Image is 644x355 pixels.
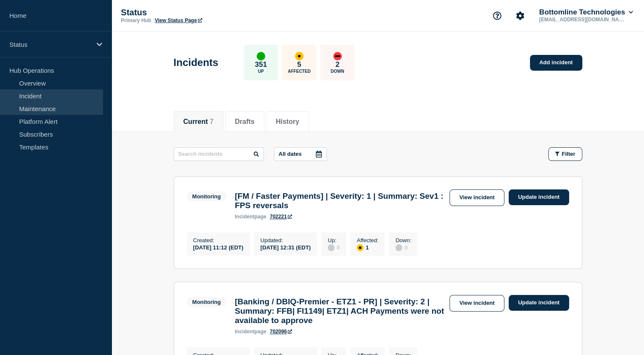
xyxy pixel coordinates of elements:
a: Add incident [530,55,582,71]
p: Affected [288,69,310,74]
div: 0 [328,243,340,251]
button: Account settings [511,7,529,25]
p: page [235,329,266,335]
div: [DATE] 12:31 (EDT) [260,243,311,251]
div: disabled [395,244,402,251]
button: History [276,118,299,126]
p: Primary Hub [121,17,151,23]
a: Update incident [509,295,569,311]
div: down [333,52,342,60]
a: View incident [449,189,504,206]
a: View Status Page [155,17,202,23]
a: 702096 [270,329,292,335]
button: Current 7 [183,118,214,126]
p: Status [9,41,91,48]
p: 2 [335,60,339,69]
p: page [235,214,266,220]
button: Bottomline Technologies [538,8,635,17]
a: Update incident [509,189,569,205]
div: up [257,52,265,60]
p: Down [331,69,344,74]
span: 7 [210,118,214,125]
button: All dates [274,147,327,161]
div: [DATE] 11:12 (EDT) [193,243,243,251]
div: affected [295,52,303,60]
h1: Incidents [174,57,218,69]
p: [EMAIL_ADDRESS][DOMAIN_NAME] [538,17,626,23]
div: disabled [328,244,335,251]
h3: [Banking / DBIQ-Premier - ETZ1 - PR] | Severity: 2 | Summary: FFB| FI1149| ETZ1| ACH Payments wer... [235,297,445,325]
span: incident [235,214,255,220]
a: 702221 [270,214,292,220]
button: Support [488,7,506,25]
div: affected [357,244,364,251]
span: Monitoring [187,297,226,307]
h3: [FM / Faster Payments] | Severity: 1 | Summary: Sev1 : FPS reversals [235,192,445,210]
p: Affected : [357,237,378,243]
p: Up [258,69,264,74]
button: Drafts [235,118,255,126]
a: View incident [449,295,504,312]
span: Filter [562,151,575,157]
button: Filter [548,147,582,161]
span: Monitoring [187,192,226,201]
p: Down : [395,237,411,243]
p: 5 [297,60,301,69]
p: 351 [255,60,267,69]
p: Created : [193,237,243,243]
p: Updated : [260,237,311,243]
p: Status [121,8,291,17]
p: All dates [279,151,302,157]
div: 1 [357,243,378,251]
span: incident [235,329,255,335]
input: Search incidents [174,147,264,161]
div: 0 [395,243,411,251]
p: Up : [328,237,340,243]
